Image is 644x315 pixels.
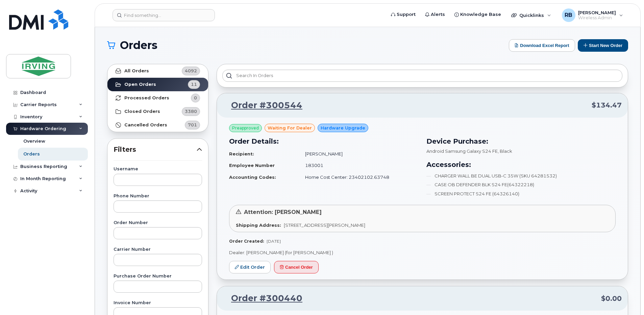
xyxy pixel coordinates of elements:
[232,125,259,131] span: Preapproved
[509,39,575,52] button: Download Excel Report
[107,78,208,91] a: Open Orders11
[426,136,616,146] h3: Device Purchase:
[185,68,197,74] span: 4092
[229,174,276,180] strong: Accounting Codes:
[498,148,512,154] span: , Black
[114,274,202,278] label: Purchase Order Number
[426,148,498,154] span: Android Samsung Galaxy S24 FE
[236,222,281,228] strong: Shipping Address:
[188,122,197,128] span: 701
[120,40,157,50] span: Orders
[124,109,160,114] strong: Closed Orders
[229,136,418,146] h3: Order Details:
[229,261,271,273] a: Edit Order
[124,95,169,101] strong: Processed Orders
[114,221,202,225] label: Order Number
[244,209,322,215] span: Attention: [PERSON_NAME]
[107,118,208,132] a: Cancelled Orders701
[114,145,197,154] span: Filters
[267,239,281,244] span: [DATE]
[229,239,264,244] strong: Order Created:
[185,108,197,115] span: 3380
[114,301,202,305] label: Invoice Number
[321,125,365,131] span: Hardware Upgrade
[114,194,202,198] label: Phone Number
[107,105,208,118] a: Closed Orders3380
[194,95,197,101] span: 0
[274,261,319,273] button: Cancel Order
[222,70,622,82] input: Search in orders
[426,160,616,170] h3: Accessories:
[124,122,167,128] strong: Cancelled Orders
[223,292,302,305] a: Order #300440
[124,68,149,74] strong: All Orders
[191,81,197,88] span: 11
[223,99,302,112] a: Order #300544
[229,163,275,168] strong: Employee Number
[107,64,208,78] a: All Orders4092
[107,91,208,105] a: Processed Orders0
[601,294,622,304] span: $0.00
[114,167,202,171] label: Username
[299,171,418,183] td: Home Cost Center: 23402102.63748
[426,191,616,197] li: SCREEN PROTECT S24 FE (64326140)
[229,151,254,156] strong: Recipient:
[124,82,156,87] strong: Open Orders
[229,249,616,256] p: Dealer: [PERSON_NAME] (for [PERSON_NAME] )
[578,39,628,52] button: Start New Order
[426,181,616,188] li: CASE OB DEFENDER BLK S24 FE(64322218)
[284,222,365,228] span: [STREET_ADDRESS][PERSON_NAME]
[268,125,312,131] span: waiting for dealer
[592,100,622,110] span: $134.47
[114,247,202,252] label: Carrier Number
[426,173,616,179] li: CHARGER WALL BE DUAL USB-C 35W (SKU 64281532)
[299,148,418,160] td: [PERSON_NAME]
[299,160,418,171] td: 183001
